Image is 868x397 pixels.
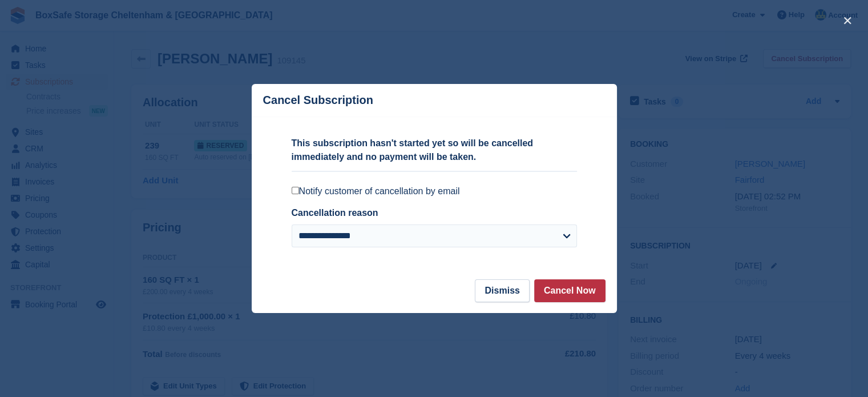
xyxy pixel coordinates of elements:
[475,279,529,302] button: Dismiss
[838,11,857,30] button: close
[292,186,577,197] label: Notify customer of cancellation by email
[292,137,577,164] p: This subscription hasn't started yet so will be cancelled immediately and no payment will be taken.
[292,187,299,194] input: Notify customer of cancellation by email
[263,94,373,107] p: Cancel Subscription
[534,279,605,302] button: Cancel Now
[292,208,378,218] label: Cancellation reason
